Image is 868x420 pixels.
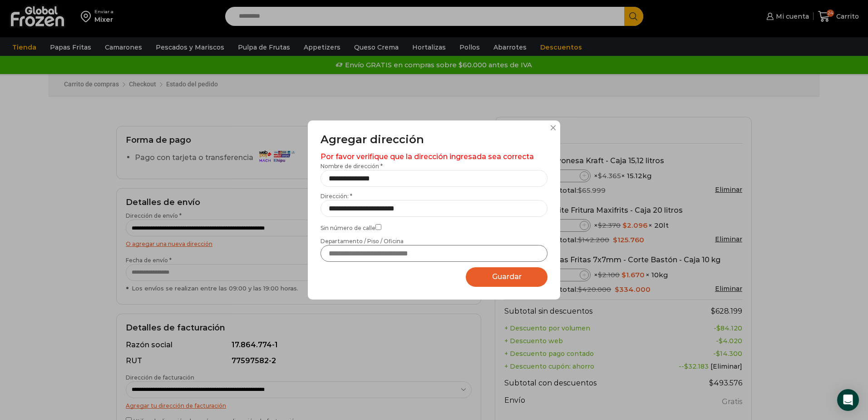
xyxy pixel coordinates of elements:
[321,245,547,262] input: Departamento / Piso / Oficina
[321,222,547,232] label: Sin número de calle
[321,133,547,146] h3: Agregar dirección
[321,237,547,262] label: Departamento / Piso / Oficina
[321,162,547,187] label: Nombre de dirección *
[466,267,547,287] button: Guardar
[321,192,547,217] label: Dirección: *
[375,224,381,230] input: Sin número de calle
[321,152,547,162] div: Por favor verifique que la dirección ingresada sea correcta
[492,272,522,281] span: Guardar
[321,200,547,217] input: Dirección: *
[837,389,859,411] div: Open Intercom Messenger
[321,170,547,187] input: Nombre de dirección *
